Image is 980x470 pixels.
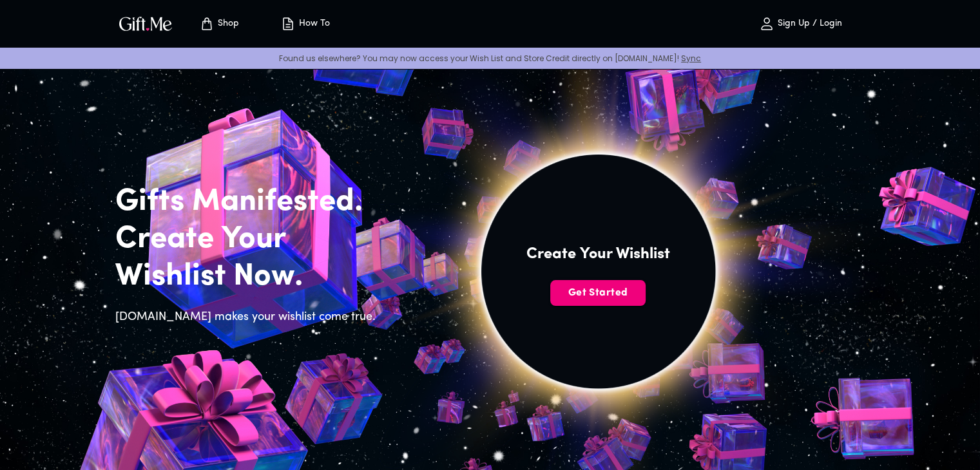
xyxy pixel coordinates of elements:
[296,19,330,30] p: How To
[774,19,842,30] p: Sign Up / Login
[681,53,701,64] a: Sync
[115,258,383,296] h2: Wishlist Now.
[270,3,341,44] button: How To
[550,286,646,300] span: Get Started
[115,308,383,326] h6: [DOMAIN_NAME] makes your wishlist come true.
[526,244,670,265] h4: Create Your Wishlist
[115,183,383,221] h2: Gifts Manifested.
[550,280,646,306] button: Get Started
[115,221,383,258] h2: Create Your
[736,3,865,44] button: Sign Up / Login
[115,16,176,32] button: GiftMe Logo
[10,53,970,64] p: Found us elsewhere? You may now access your Wish List and Store Credit directly on [DOMAIN_NAME]!
[215,19,239,30] p: Shop
[280,16,296,32] img: how-to.svg
[117,14,175,33] img: GiftMe Logo
[184,3,255,44] button: Store page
